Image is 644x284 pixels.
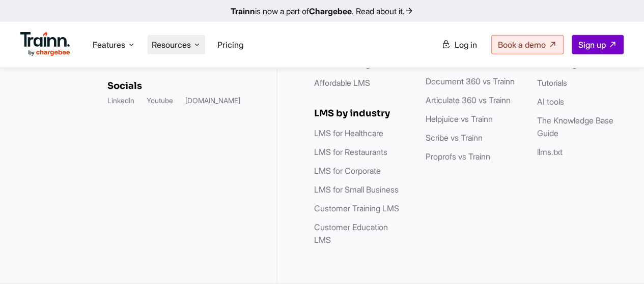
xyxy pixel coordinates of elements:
a: Proprofs vs Trainn [426,151,490,162]
a: Partner Training [314,59,370,69]
a: Book a demo [491,35,564,54]
span: Resources [152,39,191,50]
a: Articulate 360 vs Trainn [426,95,511,105]
a: llms.txt [537,147,562,157]
a: LMS for Small Business [314,184,399,195]
a: Scribe vs Trainn [426,133,483,143]
span: Sign up [578,40,606,50]
span: Features [93,39,125,50]
a: The Knowledge Base Guide [537,115,613,138]
a: Customer Education LMS [314,222,388,245]
a: Customer Training LMS [314,203,399,213]
img: Trainn Logo [20,32,70,56]
a: LMS for Corporate [314,166,381,176]
h6: Socials [107,80,260,91]
a: LMS for Healthcare [314,128,383,138]
a: Sign up [572,35,624,54]
a: Tutorials [537,78,567,88]
a: LMS for Restaurants [314,147,387,157]
a: Document 360 vs Trainn [426,76,515,86]
b: Trainn [231,6,255,16]
a: [DOMAIN_NAME] [185,96,240,106]
a: Youtube [147,96,173,106]
a: AI tools [537,97,564,107]
b: Chargebee [309,6,352,16]
span: Log in [455,40,477,50]
a: Trainn Blog [537,59,576,69]
a: Log in [435,36,483,54]
span: Book a demo [498,40,546,50]
a: Affordable LMS [314,78,370,88]
a: LinkedIn [107,96,134,106]
a: Helpjuice vs Trainn [426,114,493,124]
h6: LMS by industry [314,108,405,119]
a: Pricing [217,40,243,50]
iframe: Chat Widget [593,235,644,284]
